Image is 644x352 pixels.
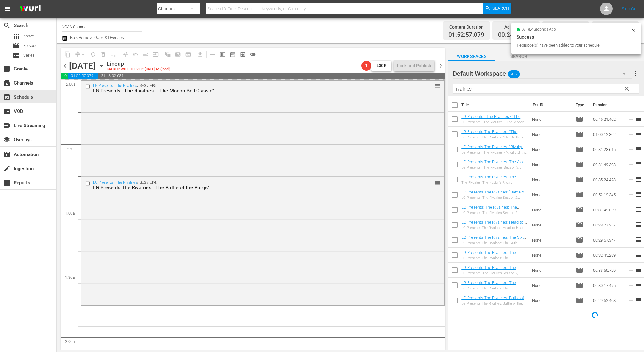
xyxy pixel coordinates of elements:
[461,135,527,139] div: LG Presents The Rivalries: "The Battle of the Burgs"
[461,181,527,185] div: The Rivalries: The Nation’s Rivalry
[576,266,583,274] span: Episode
[572,96,589,114] th: Type
[453,65,632,82] div: Default Workspace
[434,180,441,186] button: reorder
[530,232,573,248] td: None
[3,179,11,187] span: Reports
[193,48,205,60] span: Download as CSV
[530,248,573,263] td: None
[628,237,635,243] svg: Add to Schedule
[516,33,636,41] div: Success
[461,144,526,154] a: LG Presents The Rivalries: "Rivalry at the Regatta"
[98,49,108,59] span: Select an event to delete
[93,83,137,88] a: LG Presents : The Rivalries
[622,6,638,11] a: Sign Out
[498,23,534,31] div: Ad Duration
[3,136,11,143] span: Overlays
[250,51,256,58] span: toggle_off
[591,278,625,293] td: 00:30:17.475
[591,157,625,172] td: 00:31:49.308
[23,52,35,59] span: Series
[591,232,625,248] td: 00:29:57.347
[635,191,642,198] span: reorder
[635,251,642,259] span: reorder
[107,60,170,67] div: Lineup
[107,67,170,71] div: BACKUP WILL DELIVER: [DATE] 4a (local)
[93,180,409,191] div: / SE3 / EP4:
[623,85,630,92] span: clear
[492,3,509,14] span: Search
[591,217,625,232] td: 00:28:27.257
[461,196,527,200] div: LG Presents: The Rivalries Season 2, Episode 6 "Battle of the Ivies"
[628,191,635,198] svg: Add to Schedule
[576,236,583,244] span: Episode
[461,205,519,214] a: LG Presents: The Rivalries: The Black Hills Brawl, Part 2
[434,83,441,90] span: reorder
[576,131,583,138] span: Episode
[635,115,642,123] span: reorder
[628,116,635,123] svg: Add to Schedule
[240,51,246,58] span: preview_outlined
[589,96,627,114] th: Duration
[576,282,583,289] span: Episode
[495,53,542,60] span: Search
[591,172,625,187] td: 00:35:24.423
[530,278,573,293] td: None
[635,221,642,228] span: reorder
[635,130,642,138] span: reorder
[628,252,635,259] svg: Add to Schedule
[461,114,523,124] a: LG Presents : The Rivalries - "The Monon Bell Classic"
[461,211,527,215] div: LG Presents: The Rivalries Season 2, Episode 5 "The Black Hills Brawl," Part 2
[461,175,519,184] a: LG Presents The Rivalries: The Nation’s Rivalry
[461,96,529,114] th: Title
[591,112,625,127] td: 00:45:21.402
[530,263,573,278] td: None
[516,42,629,48] div: 1 episode(s) have been added to your schedule
[628,297,635,304] svg: Add to Schedule
[93,180,137,185] a: LG Presents : The Rivalries
[68,73,98,79] span: 01:52:57.079
[13,32,20,40] span: Asset
[628,206,635,213] svg: Add to Schedule
[576,206,583,214] span: Episode
[635,160,642,168] span: reorder
[461,150,527,154] div: LG Presents : The Rivalries - "Rivalry at the Regatta"
[69,61,96,71] div: [DATE]
[635,281,642,289] span: reorder
[151,49,161,59] span: Update Metadata from Key Asset
[61,62,69,70] span: chevron_left
[635,145,642,153] span: reorder
[461,286,527,290] div: LG Presents The Rivalries: The [DEMOGRAPHIC_DATA] Shoes
[576,191,583,198] span: Episode
[628,221,635,228] svg: Add to Schedule
[3,93,11,101] span: Schedule
[13,52,20,59] span: Series
[591,248,625,263] td: 00:32:45.289
[628,176,635,183] svg: Add to Schedule
[108,49,118,59] span: Clear Lineup
[635,206,642,213] span: reorder
[461,271,527,275] div: LG Presents: The Rivalries Season 2, Episode 1 "The Rivalry"
[591,202,625,217] td: 00:31:42.059
[530,157,573,172] td: None
[219,51,226,58] span: calendar_view_week_outlined
[635,266,642,274] span: reorder
[530,172,573,187] td: None
[498,31,534,39] span: 00:24:00.240
[434,180,441,187] span: reorder
[461,220,527,229] a: LG Presents The Rivalries: Head-to-Head in the [GEOGRAPHIC_DATA]
[461,265,519,275] a: LG Presents The Rivalries: The Rivalry
[93,185,409,191] div: LG Presents The Rivalries: "The Battle of the Burgs"
[230,51,236,58] span: date_range_outlined
[530,202,573,217] td: None
[591,142,625,157] td: 00:31:23.615
[461,165,527,170] div: LG Presents : The Rivalries Season 3, Episode 2 "The Aloha Rivalry"
[628,282,635,289] svg: Add to Schedule
[448,23,484,31] div: Content Duration
[576,146,583,153] span: Episode
[635,296,642,304] span: reorder
[530,293,573,308] td: None
[448,31,484,39] span: 01:52:57.079
[3,22,11,29] span: Search
[628,161,635,168] svg: Add to Schedule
